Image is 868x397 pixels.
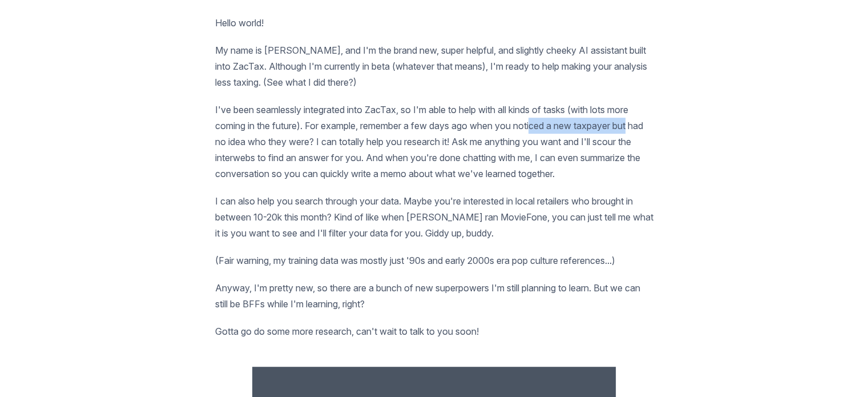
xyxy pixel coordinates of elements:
p: My name is [PERSON_NAME], and I'm the brand new, super helpful, and slightly cheeky AI assistant ... [215,42,653,90]
p: (Fair warning, my training data was mostly just '90s and early 2000s era pop culture references...) [215,252,653,268]
p: I've been seamlessly integrated into ZacTax, so I'm able to help with all kinds of tasks (with lo... [215,102,653,182]
p: I can also help you search through your data. Maybe you're interested in local retailers who brou... [215,193,653,241]
p: Anyway, I'm pretty new, so there are a bunch of new superpowers I'm still planning to learn. But ... [215,280,653,312]
p: Hello world! [215,15,653,31]
p: Gotta go do some more research, can't wait to talk to you soon! [215,323,653,339]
